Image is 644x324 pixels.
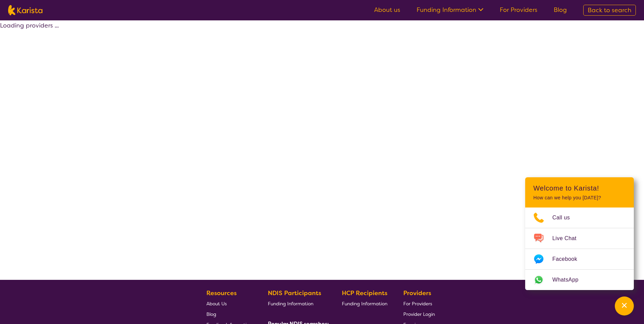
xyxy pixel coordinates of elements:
[268,298,326,309] a: Funding Information
[403,298,435,309] a: For Providers
[403,289,431,297] b: Providers
[206,289,237,297] b: Resources
[525,208,634,290] ul: Choose channel
[583,5,636,16] a: Back to search
[342,301,387,307] span: Funding Information
[206,309,252,319] a: Blog
[374,6,400,14] a: About us
[533,195,626,201] p: How can we help you [DATE]?
[552,254,585,264] span: Facebook
[615,296,634,316] button: Channel Menu
[8,5,42,15] img: Karista logo
[533,184,626,192] h2: Welcome to Karista!
[588,6,631,14] span: Back to search
[554,6,567,14] a: Blog
[552,275,587,285] span: WhatsApp
[206,301,227,307] span: About Us
[206,311,216,317] span: Blog
[342,298,387,309] a: Funding Information
[552,233,585,244] span: Live Chat
[403,309,435,319] a: Provider Login
[206,298,252,309] a: About Us
[342,289,387,297] b: HCP Recipients
[403,311,435,317] span: Provider Login
[268,289,321,297] b: NDIS Participants
[552,213,578,223] span: Call us
[403,301,432,307] span: For Providers
[500,6,537,14] a: For Providers
[268,301,313,307] span: Funding Information
[417,6,483,14] a: Funding Information
[525,177,634,290] div: Channel Menu
[525,270,634,290] a: Web link opens in a new tab.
